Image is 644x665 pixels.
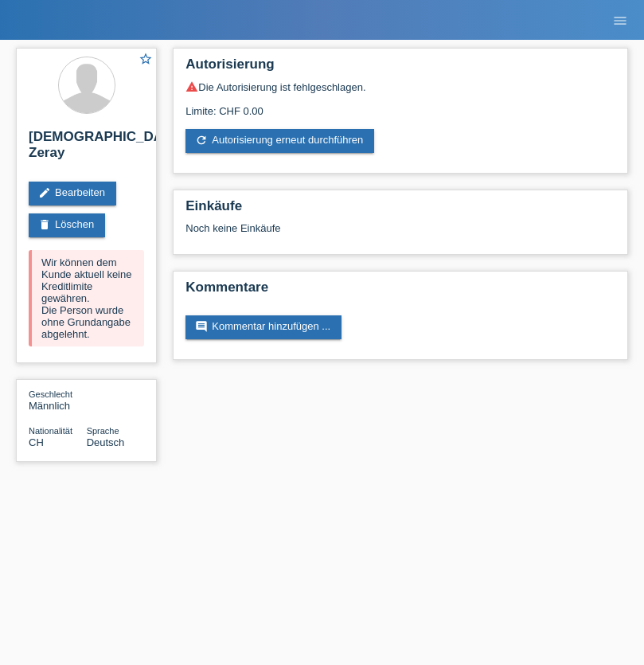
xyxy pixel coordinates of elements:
div: Limite: CHF 0.00 [185,93,615,117]
i: refresh [195,134,208,147]
h2: [DEMOGRAPHIC_DATA] Zeray [29,129,144,169]
div: Männlich [29,388,87,412]
i: menu [612,13,628,29]
span: Nationalität [29,426,72,436]
a: deleteLöschen [29,213,105,237]
h2: Autorisierung [185,57,615,80]
span: Schweiz [29,436,44,448]
h2: Kommentare [185,280,615,303]
i: edit [38,186,51,199]
a: commentKommentar hinzufügen ... [185,315,342,339]
a: editBearbeiten [29,182,116,205]
span: Sprache [87,426,119,436]
span: Geschlecht [29,389,72,399]
i: delete [38,218,51,231]
span: Deutsch [87,436,125,448]
i: comment [195,320,208,333]
a: menu [604,15,636,25]
i: warning [185,80,198,93]
div: Noch keine Einkäufe [185,222,615,246]
div: Die Autorisierung ist fehlgeschlagen. [185,80,615,93]
div: Wir können dem Kunde aktuell keine Kreditlimite gewähren. Die Person wurde ohne Grundangabe abgel... [29,250,144,346]
h2: Einkäufe [185,198,615,222]
i: star_border [139,52,153,66]
a: refreshAutorisierung erneut durchführen [185,129,374,153]
a: star_border [139,52,153,68]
